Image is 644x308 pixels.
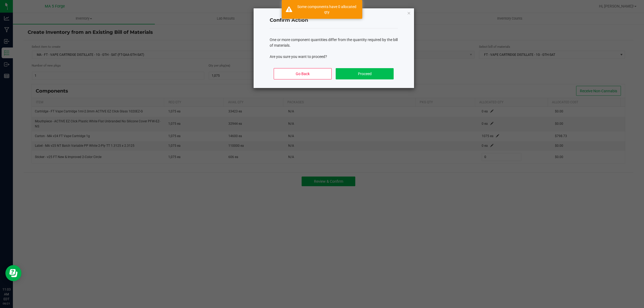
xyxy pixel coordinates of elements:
h4: Confirm Action [270,17,398,24]
button: Go Back [274,68,331,79]
button: Close [407,10,411,16]
p: Are you sure you want to proceed? [270,54,398,60]
iframe: Resource center [5,265,21,281]
button: Proceed [336,68,393,79]
div: Some components have 0 allocated qty [295,4,358,15]
p: One or more component quantities differ from the quantity required by the bill of materials. [270,37,398,48]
